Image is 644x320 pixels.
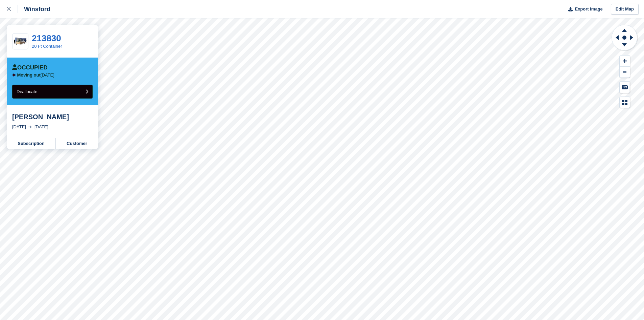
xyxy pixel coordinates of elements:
[12,85,93,99] button: Deallocate
[13,36,28,47] img: 20-ft-container%20(7).jpg
[620,97,630,108] button: Map Legend
[564,4,603,15] button: Export Image
[7,138,56,149] a: Subscription
[56,138,98,149] a: Customer
[12,73,16,77] img: arrow-left-icn-90495f2de72eb5bd0bd1c3c35deca35cc13f817d75bef06ecd7c0b315636ce7e.svg
[32,33,61,43] a: 213830
[34,124,48,130] div: [DATE]
[32,44,62,49] a: 20 Ft Container
[12,64,48,71] div: Occupied
[611,4,639,15] a: Edit Map
[17,72,54,78] p: [DATE]
[12,124,26,130] div: [DATE]
[575,6,602,13] span: Export Image
[18,5,50,13] div: Winsford
[17,72,41,78] span: Moving out
[620,56,630,67] button: Zoom In
[17,89,37,94] span: Deallocate
[620,67,630,78] button: Zoom Out
[620,82,630,93] button: Keyboard Shortcuts
[28,126,32,128] img: arrow-right-light-icn-cde0832a797a2874e46488d9cf13f60e5c3a73dbe684e267c42b8395dfbc2abf.svg
[12,113,93,121] div: [PERSON_NAME]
